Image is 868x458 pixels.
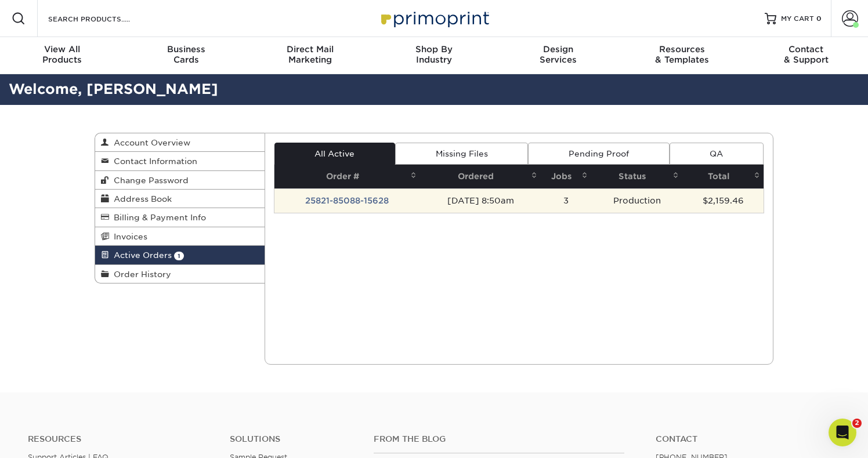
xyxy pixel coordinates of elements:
[420,188,540,213] td: [DATE] 8:50am
[109,157,197,166] span: Contact Information
[852,419,862,428] span: 2
[109,176,189,185] span: Change Password
[829,419,856,446] iframe: Intercom live chat
[174,252,184,260] span: 1
[670,143,764,165] a: QA
[124,37,248,74] a: BusinessCards
[528,143,669,165] a: Pending Proof
[109,270,171,279] span: Order History
[109,232,147,241] span: Invoices
[95,171,265,190] a: Change Password
[95,246,265,264] a: Active Orders 1
[496,37,620,74] a: DesignServices
[541,165,592,188] th: Jobs
[109,194,172,203] span: Address Book
[274,143,395,165] a: All Active
[744,44,868,54] span: Contact
[248,37,372,74] a: Direct MailMarketing
[395,143,528,165] a: Missing Files
[372,37,496,74] a: Shop ByIndustry
[248,44,372,65] div: Marketing
[496,44,620,65] div: Services
[744,37,868,74] a: Contact& Support
[109,213,206,222] span: Billing & Payment Info
[496,44,620,54] span: Design
[541,188,592,213] td: 3
[376,6,492,31] img: Primoprint
[420,165,540,188] th: Ordered
[95,190,265,208] a: Address Book
[28,434,212,444] h4: Resources
[372,44,496,54] span: Shop By
[274,188,421,213] td: 25821-85088-15628
[95,133,265,152] a: Account Overview
[372,44,496,65] div: Industry
[95,152,265,170] a: Contact Information
[95,208,265,227] a: Billing & Payment Info
[47,12,160,26] input: SEARCH PRODUCTS.....
[816,14,822,23] span: 0
[248,44,372,54] span: Direct Mail
[682,188,764,213] td: $2,159.46
[781,14,814,24] span: MY CART
[744,44,868,65] div: & Support
[124,44,248,65] div: Cards
[124,44,248,54] span: Business
[656,434,840,444] a: Contact
[274,165,421,188] th: Order #
[95,227,265,246] a: Invoices
[95,265,265,283] a: Order History
[109,138,190,147] span: Account Overview
[109,250,172,260] span: Active Orders
[3,423,99,454] iframe: Google Customer Reviews
[374,434,625,444] h4: From the Blog
[620,44,744,65] div: & Templates
[620,37,744,74] a: Resources& Templates
[591,188,682,213] td: Production
[620,44,744,54] span: Resources
[591,165,682,188] th: Status
[682,165,764,188] th: Total
[230,434,356,444] h4: Solutions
